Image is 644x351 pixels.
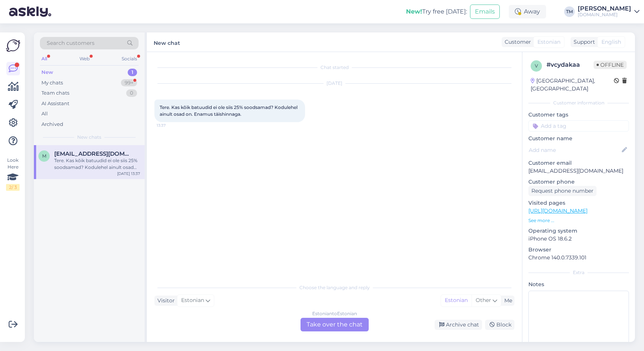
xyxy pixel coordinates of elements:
[41,69,53,76] div: New
[528,159,629,167] p: Customer email
[6,157,20,191] div: Look Here
[41,110,48,118] div: All
[537,38,560,46] span: Estonian
[154,37,180,47] label: New chat
[126,89,137,97] div: 0
[578,6,639,18] a: [PERSON_NAME][DOMAIN_NAME]
[601,38,621,46] span: English
[571,38,595,46] div: Support
[441,295,472,306] div: Estonian
[117,171,140,176] div: [DATE] 13:37
[154,297,175,305] div: Visitor
[501,297,512,305] div: Me
[470,5,500,19] button: Emails
[528,120,629,132] input: Add a tag
[47,39,95,47] span: Search customers
[77,134,101,141] span: New chats
[528,269,629,276] div: Extra
[121,79,137,87] div: 99+
[528,135,629,143] p: Customer name
[120,54,139,64] div: Socials
[528,111,629,119] p: Customer tags
[406,7,467,16] div: Try free [DATE]:
[42,153,46,159] span: m
[406,8,422,15] b: New!
[435,320,482,330] div: Archive chat
[528,227,629,235] p: Operating system
[78,54,91,64] div: Web
[528,199,629,207] p: Visited pages
[157,123,185,128] span: 13:37
[528,100,629,106] div: Customer information
[54,157,140,171] div: Tere. Kas kõik batuudid ei ole siis 25% soodsamad? Kodulehel ainult osad on. Enamus täishinnaga.
[528,217,629,224] p: See more ...
[40,54,49,64] div: All
[528,178,629,186] p: Customer phone
[502,38,531,46] div: Customer
[528,186,597,196] div: Request phone number
[528,246,629,254] p: Browser
[528,254,629,262] p: Chrome 140.0.7339.101
[160,104,299,117] span: Tere. Kas kõik batuudid ei ole siis 25% soodsamad? Kodulehel ainult osad on. Enamus täishinnaga.
[54,150,133,157] span: mirjampaju1@gmail.com
[528,235,629,243] p: iPhone OS 18.6.2
[594,61,627,69] span: Offline
[301,318,369,331] div: Take over the chat
[531,77,614,93] div: [GEOGRAPHIC_DATA], [GEOGRAPHIC_DATA]
[535,63,538,69] span: v
[41,79,63,87] div: My chats
[528,280,629,288] p: Notes
[181,296,204,305] span: Estonian
[578,12,631,18] div: [DOMAIN_NAME]
[485,320,514,330] div: Block
[6,38,20,53] img: Askly Logo
[509,5,546,18] div: Away
[578,6,631,12] div: [PERSON_NAME]
[154,80,514,87] div: [DATE]
[41,89,69,97] div: Team chats
[546,60,594,69] div: # vcydakaa
[6,184,20,191] div: 2 / 3
[528,167,629,175] p: [EMAIL_ADDRESS][DOMAIN_NAME]
[128,69,137,76] div: 1
[41,121,63,128] div: Archived
[564,6,575,17] div: TM
[154,284,514,291] div: Choose the language and reply
[476,297,491,303] span: Other
[312,310,357,317] div: Estonian to Estonian
[528,207,588,214] a: [URL][DOMAIN_NAME]
[41,100,69,107] div: AI Assistant
[529,146,620,154] input: Add name
[154,64,514,71] div: Chat started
